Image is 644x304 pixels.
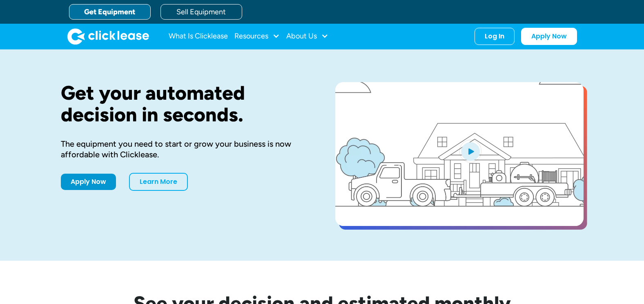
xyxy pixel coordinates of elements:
a: Learn More [129,173,188,191]
a: What Is Clicklease [169,28,228,45]
a: Get Equipment [69,4,151,20]
a: Apply Now [521,28,577,45]
div: Resources [234,28,280,45]
div: Log In [485,32,504,40]
a: home [67,28,149,45]
div: The equipment you need to start or grow your business is now affordable with Clicklease. [61,139,309,160]
a: Sell Equipment [160,4,242,20]
h1: Get your automated decision in seconds. [61,82,309,125]
a: open lightbox [335,82,584,226]
img: Clicklease logo [67,28,149,45]
a: Apply Now [61,174,116,190]
div: About Us [286,28,328,45]
img: Blue play button logo on a light blue circular background [459,140,481,163]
